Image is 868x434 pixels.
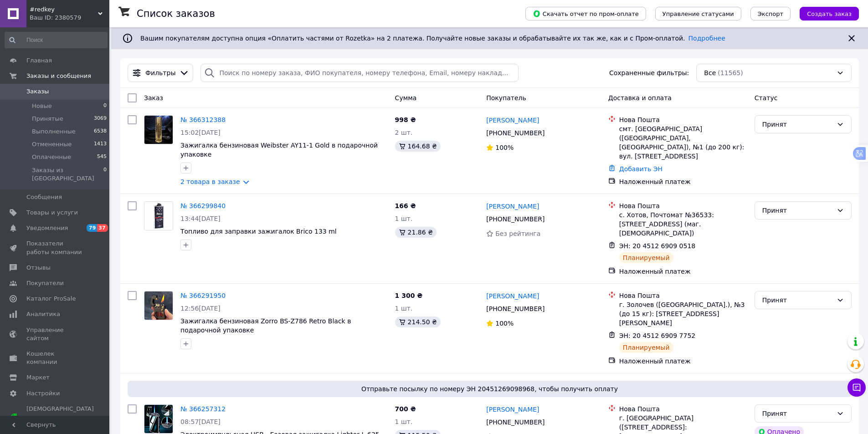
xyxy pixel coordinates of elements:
[26,72,91,80] span: Заказы и сообщения
[94,128,107,136] span: 6538
[395,116,416,123] span: 998 ₴
[619,332,696,339] span: ЭН: 20 4512 6909 7752
[32,115,63,123] span: Принятые
[495,320,514,327] span: 100%
[525,7,646,20] button: Скачать отчет по пром-оплате
[32,166,103,183] span: Заказы из [GEOGRAPHIC_DATA]
[26,240,84,256] span: Показатели работы компании
[87,224,97,232] span: 79
[180,292,226,299] a: № 366291950
[137,8,215,19] h1: Список заказов
[619,210,747,238] div: с. Хотов, Почтомат №36533: [STREET_ADDRESS] (маг. [DEMOGRAPHIC_DATA])
[486,202,539,211] a: [PERSON_NAME]
[180,305,221,312] span: 12:56[DATE]
[144,291,173,320] a: Фото товару
[26,209,78,217] span: Товары и услуги
[26,373,50,382] span: Маркет
[180,317,351,334] a: Зажигалка бензиновая Zorro BS-Z786 Retro Black в подарочной упаковке
[484,213,546,225] div: [PHONE_NUMBER]
[26,56,52,65] span: Главная
[718,69,743,77] span: (11565)
[144,202,173,230] img: Фото товару
[94,115,107,123] span: 3069
[486,116,539,125] a: [PERSON_NAME]
[486,405,539,414] a: [PERSON_NAME]
[94,140,107,148] span: 1413
[619,404,747,414] div: Нова Пошта
[619,342,673,353] div: Планируемый
[97,224,108,232] span: 37
[619,201,747,210] div: Нова Пошта
[140,35,725,42] span: Вашим покупателям доступна опция «Оплатить частями от Rozetka» на 2 платежа. Получайте новые зака...
[145,68,175,77] span: Фильтры
[800,7,859,20] button: Создать заказ
[484,127,546,139] div: [PHONE_NUMBER]
[180,405,226,413] a: № 366257312
[32,128,76,136] span: Выполненные
[807,10,852,17] span: Создать заказ
[486,291,539,301] a: [PERSON_NAME]
[144,405,173,433] img: Фото товару
[619,267,747,276] div: Наложенный платеж
[762,295,833,305] div: Принят
[144,291,173,320] img: Фото товару
[103,166,107,183] span: 0
[144,201,173,230] a: Фото товару
[26,326,84,342] span: Управление сайтом
[26,87,49,96] span: Заказы
[26,224,68,232] span: Уведомления
[619,124,747,161] div: смт. [GEOGRAPHIC_DATA] ([GEOGRAPHIC_DATA], [GEOGRAPHIC_DATA]), №1 (до 200 кг): вул. [STREET_ADDRESS]
[26,264,51,272] span: Отзывы
[484,416,546,429] div: [PHONE_NUMBER]
[486,94,526,102] span: Покупатель
[395,305,413,312] span: 1 шт.
[131,384,848,393] span: Отправьте посылку по номеру ЭН 20451269098968, чтобы получить оплату
[180,215,221,222] span: 13:44[DATE]
[144,116,173,144] img: Фото товару
[180,116,226,123] a: № 366312388
[32,140,72,148] span: Отмененные
[180,202,226,209] a: № 366299840
[5,32,108,48] input: Поиск
[26,389,60,398] span: Настройки
[32,102,52,110] span: Новые
[144,115,173,144] a: Фото товару
[30,14,109,22] div: Ваш ID: 2380579
[395,202,416,209] span: 166 ₴
[395,227,437,238] div: 21.86 ₴
[395,292,423,299] span: 1 300 ₴
[395,215,413,222] span: 1 шт.
[762,119,833,129] div: Принят
[180,129,221,136] span: 15:02[DATE]
[619,300,747,327] div: г. Золочев ([GEOGRAPHIC_DATA].), №3 (до 15 кг): [STREET_ADDRESS][PERSON_NAME]
[180,228,337,235] a: Топливо для заправки зажигалок Brico 133 ml
[395,418,413,425] span: 1 шт.
[395,405,416,413] span: 700 ₴
[762,408,833,419] div: Принят
[758,10,783,17] span: Экспорт
[395,94,417,102] span: Сумма
[26,279,64,287] span: Покупатели
[32,153,71,161] span: Оплаченные
[755,94,778,102] span: Статус
[495,230,540,237] span: Без рейтинга
[484,302,546,315] div: [PHONE_NUMBER]
[663,10,734,17] span: Управление статусами
[26,350,84,366] span: Кошелек компании
[619,177,747,186] div: Наложенный платеж
[395,141,441,152] div: 164.68 ₴
[26,310,60,318] span: Аналитика
[619,165,663,173] a: Добавить ЭН
[619,242,696,250] span: ЭН: 20 4512 6909 0518
[30,5,98,14] span: #redkey
[619,357,747,366] div: Наложенный платеж
[608,94,672,102] span: Доставка и оплата
[180,142,378,158] span: Зажигалка бензиновая Weibster AY11-1 Gold в подарочной упаковке
[750,7,791,20] button: Экспорт
[26,405,94,430] span: [DEMOGRAPHIC_DATA] и счета
[144,404,173,434] a: Фото товару
[180,178,240,185] a: 2 товара в заказе
[495,144,514,151] span: 100%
